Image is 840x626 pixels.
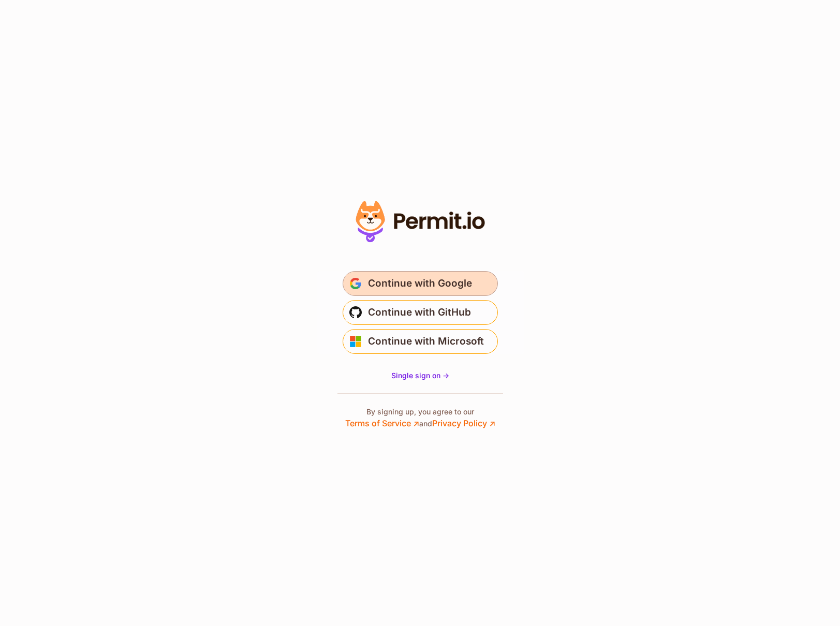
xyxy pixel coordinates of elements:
[391,370,449,381] a: Single sign on ->
[343,271,498,296] button: Continue with Google
[368,304,471,321] span: Continue with GitHub
[343,329,498,354] button: Continue with Microsoft
[368,275,472,292] span: Continue with Google
[432,418,495,428] a: Privacy Policy ↗
[345,407,495,429] p: By signing up, you agree to our and
[343,300,498,325] button: Continue with GitHub
[368,333,484,350] span: Continue with Microsoft
[391,371,449,380] span: Single sign on ->
[345,418,419,428] a: Terms of Service ↗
